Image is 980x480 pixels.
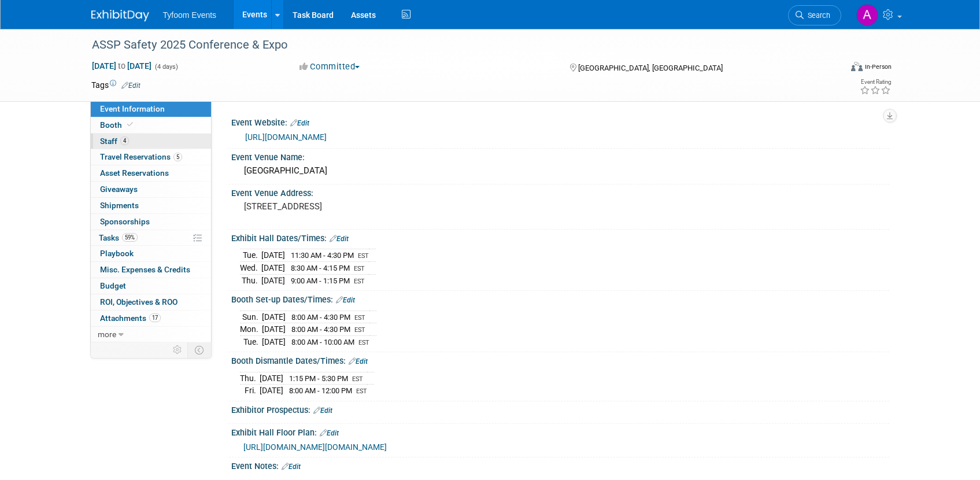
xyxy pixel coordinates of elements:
[231,291,889,306] div: Booth Set-up Dates/Times:
[851,62,863,71] img: Format-Inperson.png
[100,217,150,226] span: Sponsorships
[261,262,285,275] td: [DATE]
[282,463,301,471] a: Edit
[91,311,211,326] a: Attachments17
[349,357,368,365] a: Edit
[91,294,211,310] a: ROI, Objectives & ROO
[262,323,286,336] td: [DATE]
[243,442,387,452] a: [URL][DOMAIN_NAME][DOMAIN_NAME]
[354,314,365,322] span: EST
[295,61,364,73] button: Committed
[100,184,138,194] span: Giveaways
[231,114,889,129] div: Event Website:
[291,264,350,272] span: 8:30 AM - 4:15 PM
[100,281,126,290] span: Budget
[313,407,332,415] a: Edit
[291,338,354,346] span: 8:00 AM - 10:00 AM
[91,246,211,261] a: Playbook
[240,323,262,336] td: Mon.
[91,327,211,342] a: more
[100,297,177,307] span: ROI, Objectives & ROO
[99,233,138,242] span: Tasks
[262,311,286,323] td: [DATE]
[354,278,365,285] span: EST
[91,101,211,117] a: Event Information
[91,165,211,181] a: Asset Reservations
[352,375,363,383] span: EST
[320,429,339,437] a: Edit
[240,385,260,397] td: Fri.
[91,61,152,71] span: [DATE] [DATE]
[100,201,139,210] span: Shipments
[173,153,182,161] span: 5
[261,249,285,262] td: [DATE]
[240,249,261,262] td: Tue.
[260,372,283,385] td: [DATE]
[163,10,217,20] span: Tyfoom Events
[856,4,878,26] img: Angie Nichols
[244,201,493,212] pre: [STREET_ADDRESS]
[240,372,260,385] td: Thu.
[91,182,211,197] a: Giveaways
[290,119,309,127] a: Edit
[291,325,350,334] span: 8:00 AM - 4:30 PM
[121,82,140,90] a: Edit
[231,149,889,163] div: Event Venue Name:
[91,134,211,149] a: Staff4
[187,342,211,357] td: Toggle Event Tabs
[578,64,723,72] span: [GEOGRAPHIC_DATA], [GEOGRAPHIC_DATA]
[100,136,129,146] span: Staff
[100,120,135,130] span: Booth
[91,230,211,246] a: Tasks59%
[231,457,889,472] div: Event Notes:
[100,313,161,323] span: Attachments
[262,335,286,348] td: [DATE]
[100,104,165,113] span: Event Information
[122,233,138,242] span: 59%
[231,352,889,367] div: Booth Dismantle Dates/Times:
[91,262,211,278] a: Misc. Expenses & Credits
[358,252,369,260] span: EST
[291,251,354,260] span: 11:30 AM - 4:30 PM
[154,63,178,71] span: (4 days)
[788,5,841,25] a: Search
[231,424,889,439] div: Exhibit Hall Floor Plan:
[240,162,881,180] div: [GEOGRAPHIC_DATA]
[231,184,889,199] div: Event Venue Address:
[356,387,367,395] span: EST
[98,330,116,339] span: more
[260,385,283,397] td: [DATE]
[231,401,889,416] div: Exhibitor Prospectus:
[100,249,134,258] span: Playbook
[358,339,369,346] span: EST
[127,121,133,128] i: Booth reservation complete
[864,62,892,71] div: In-Person
[354,326,365,334] span: EST
[804,11,830,20] span: Search
[354,265,365,272] span: EST
[773,60,892,77] div: Event Format
[149,313,161,322] span: 17
[245,132,327,142] a: [URL][DOMAIN_NAME]
[240,311,262,323] td: Sun.
[240,274,261,286] td: Thu.
[336,296,355,304] a: Edit
[88,35,824,56] div: ASSP Safety 2025 Conference & Expo
[91,79,140,91] td: Tags
[91,117,211,133] a: Booth
[91,214,211,230] a: Sponsorships
[91,278,211,294] a: Budget
[860,79,891,85] div: Event Rating
[231,230,889,245] div: Exhibit Hall Dates/Times:
[291,313,350,322] span: 8:00 AM - 4:30 PM
[120,136,129,145] span: 4
[91,198,211,213] a: Shipments
[116,61,127,71] span: to
[100,168,169,178] span: Asset Reservations
[100,265,190,274] span: Misc. Expenses & Credits
[261,274,285,286] td: [DATE]
[289,386,352,395] span: 8:00 AM - 12:00 PM
[168,342,188,357] td: Personalize Event Tab Strip
[100,152,182,161] span: Travel Reservations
